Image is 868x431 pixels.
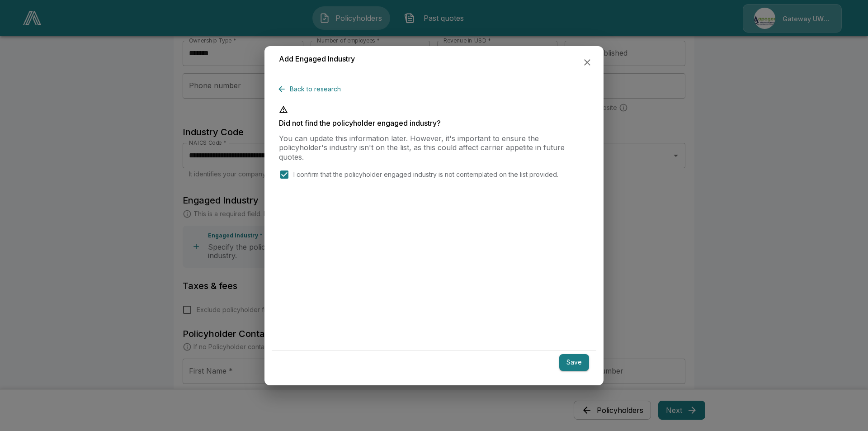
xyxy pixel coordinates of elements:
p: You can update this information later. However, it's important to ensure the policyholder's indus... [279,134,589,162]
p: I confirm that the policyholder engaged industry is not contemplated on the list provided. [293,170,558,179]
h6: Add Engaged Industry [279,53,355,65]
p: Did not find the policyholder engaged industry? [279,119,589,127]
button: Back to research [279,81,344,98]
button: Save [559,354,589,371]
